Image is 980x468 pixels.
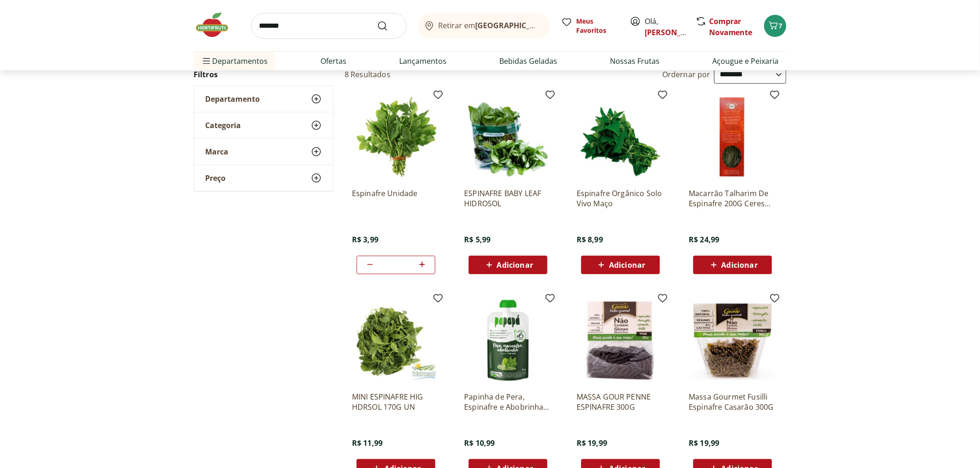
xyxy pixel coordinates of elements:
a: Bebidas Geladas [500,55,558,67]
input: search [251,13,407,39]
button: Departamento [194,86,333,112]
a: Nossas Frutas [610,55,660,67]
h2: Filtros [194,65,333,84]
a: Espinafre Unidade [352,188,440,209]
img: Espinafre Orgânico Solo Vivo Maço [577,93,665,181]
a: Ofertas [320,55,346,67]
a: Macarrão Talharim De Espinafre 200G Ceres [GEOGRAPHIC_DATA] [689,188,777,209]
span: Meus Favoritos [576,17,619,35]
button: Adicionar [693,256,772,274]
span: Marca [205,147,228,156]
b: [GEOGRAPHIC_DATA]/[GEOGRAPHIC_DATA] [476,20,632,31]
span: Olá, [645,16,686,38]
span: Adicionar [722,261,758,269]
img: Massa Gourmet Fusilli Espinafre Casarão 300G [689,296,777,384]
a: Massa Gourmet Fusilli Espinafre Casarão 300G [689,392,777,412]
span: Adicionar [497,261,533,269]
a: Açougue e Peixaria [713,55,779,67]
button: Adicionar [581,256,660,274]
a: Lançamentos [399,55,446,67]
span: R$ 19,99 [577,438,607,448]
span: R$ 24,99 [689,234,719,245]
span: R$ 10,99 [464,438,495,448]
button: Carrinho [764,15,786,37]
span: Preço [205,173,226,183]
a: MINI ESPINAFRE HIG HDRSOL 170G UN [352,392,440,412]
button: Retirar em[GEOGRAPHIC_DATA]/[GEOGRAPHIC_DATA] [418,13,550,39]
span: R$ 11,99 [352,438,383,448]
a: Meus Favoritos [561,17,619,35]
a: Comprar Novamente [709,16,753,37]
a: Espinafre Orgânico Solo Vivo Maço [577,188,665,209]
label: Ordernar por [662,69,710,80]
a: Papinha de Pera, Espinafre e Abobrinha Orgânico Papapá 100g [464,392,552,412]
img: Macarrão Talharim De Espinafre 200G Ceres Brasil [689,93,777,181]
span: R$ 19,99 [689,438,719,448]
span: Departamentos [201,50,268,72]
span: R$ 3,99 [352,234,378,245]
span: Departamento [205,94,260,104]
img: Papinha de Pera, Espinafre e Abobrinha Orgânico Papapá 100g [464,296,552,384]
button: Menu [201,50,212,72]
button: Categoria [194,112,333,138]
a: MASSA GOUR PENNE ESPINAFRE 300G [577,392,665,412]
button: Preço [194,165,333,191]
span: Categoria [205,121,241,130]
h2: 8 Resultados [345,69,390,80]
img: ESPINAFRE BABY LEAF HIDROSOL [464,93,552,181]
span: R$ 5,99 [464,234,490,245]
img: MASSA GOUR PENNE ESPINAFRE 300G [577,296,665,384]
a: [PERSON_NAME] [645,27,705,37]
button: Adicionar [469,256,547,274]
span: 7 [779,21,783,30]
img: Espinafre Unidade [352,93,440,181]
img: MINI ESPINAFRE HIG HDRSOL 170G UN [352,296,440,384]
button: Submit Search [377,20,399,31]
button: Marca [194,139,333,165]
span: Retirar em [439,21,541,30]
img: Hortifruti [194,11,240,39]
span: Adicionar [609,261,645,269]
a: ESPINAFRE BABY LEAF HIDROSOL [464,188,552,209]
span: R$ 8,99 [577,234,603,245]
